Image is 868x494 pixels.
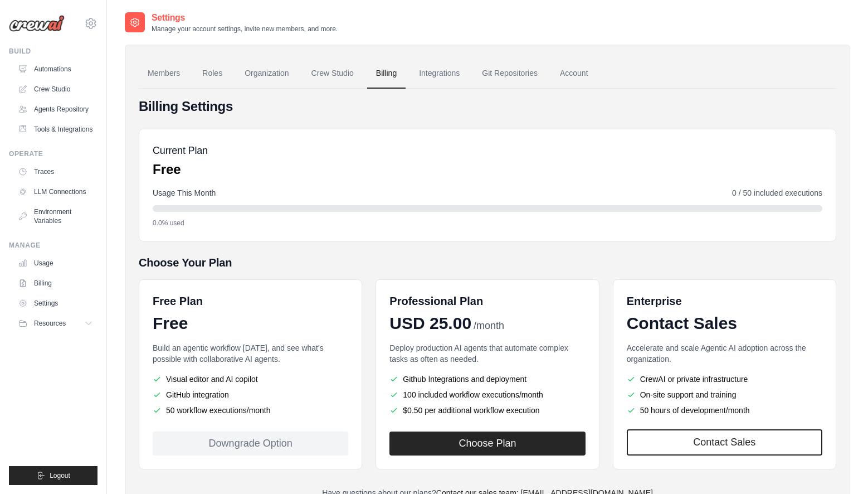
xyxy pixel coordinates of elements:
[153,342,348,365] p: Build an agentic workflow [DATE], and see what's possible with collaborative AI agents.
[13,100,97,118] a: Agents Repository
[152,11,338,25] h2: Settings
[367,59,406,89] a: Billing
[389,432,585,456] button: Choose Plan
[13,60,97,78] a: Automations
[139,59,189,89] a: Members
[153,293,203,309] h6: Free Plan
[389,342,585,365] p: Deploy production AI agents that automate complex tasks as often as needed.
[13,254,97,272] a: Usage
[389,374,585,385] li: Github Integrations and deployment
[303,59,363,89] a: Crew Studio
[389,313,471,333] span: USD 25.00
[153,432,348,456] div: Downgrade Option
[389,389,585,400] li: 100 included workflow executions/month
[152,25,338,33] p: Manage your account settings, invite new members, and more.
[812,440,868,494] div: Chat-Widget
[627,405,822,416] li: 50 hours of development/month
[236,59,298,89] a: Organization
[13,274,97,292] a: Billing
[627,429,822,456] a: Contact Sales
[9,47,97,56] div: Build
[193,59,231,89] a: Roles
[153,143,208,158] h5: Current Plan
[139,255,836,270] h5: Choose Your Plan
[153,187,216,198] span: Usage This Month
[389,405,585,416] li: $0.50 per additional workflow execution
[139,98,836,115] h4: Billing Settings
[9,15,65,32] img: Logo
[473,59,547,89] a: Git Repositories
[474,318,504,333] span: /month
[34,319,66,328] span: Resources
[153,161,208,178] p: Free
[732,187,822,198] span: 0 / 50 included executions
[627,374,822,385] li: CrewAI or private infrastructure
[627,342,822,365] p: Accelerate and scale Agentic AI adoption across the organization.
[13,314,97,332] button: Resources
[153,374,348,385] li: Visual editor and AI copilot
[153,405,348,416] li: 50 workflow executions/month
[13,183,97,201] a: LLM Connections
[551,59,597,89] a: Account
[13,203,97,230] a: Environment Variables
[389,293,483,309] h6: Professional Plan
[13,294,97,312] a: Settings
[153,313,348,333] div: Free
[13,163,97,181] a: Traces
[50,471,70,480] span: Logout
[153,389,348,400] li: GitHub integration
[13,80,97,98] a: Crew Studio
[9,241,97,250] div: Manage
[153,219,184,227] span: 0.0% used
[9,149,97,158] div: Operate
[627,313,822,333] div: Contact Sales
[812,440,868,494] iframe: Chat Widget
[13,120,97,138] a: Tools & Integrations
[410,59,469,89] a: Integrations
[627,389,822,400] li: On-site support and training
[627,293,822,309] h6: Enterprise
[9,466,97,485] button: Logout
